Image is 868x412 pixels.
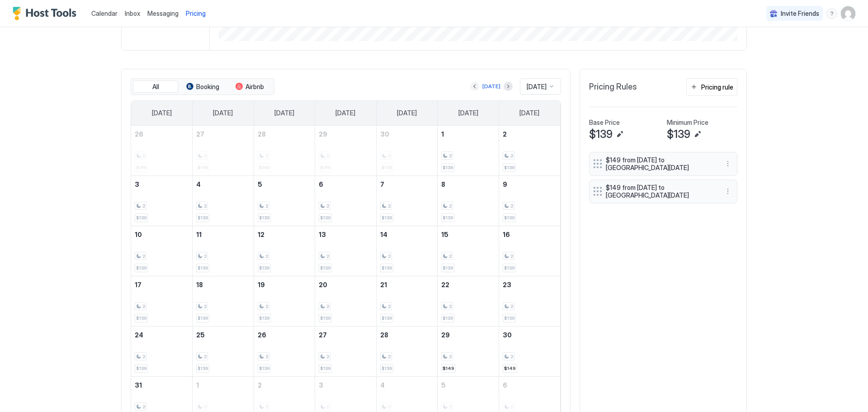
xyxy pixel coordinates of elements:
[258,331,266,339] span: 26
[504,165,514,170] span: $139
[319,281,327,289] span: 20
[135,381,142,389] span: 31
[131,176,192,193] a: May 3, 2026
[606,184,713,199] span: $149 from [DATE] to [GEOGRAPHIC_DATA][DATE]
[503,381,507,389] span: 6
[382,315,392,321] span: $139
[196,231,202,238] span: 11
[274,109,294,117] span: [DATE]
[320,315,330,321] span: $139
[258,231,264,238] span: 12
[131,326,193,376] td: May 24, 2026
[606,156,713,172] span: $149 from [DATE] to [GEOGRAPHIC_DATA][DATE]
[13,7,80,20] div: Host Tools Logo
[504,82,513,91] button: Next month
[265,354,268,360] span: 2
[131,327,192,343] a: May 24, 2026
[135,331,143,339] span: 24
[193,276,254,326] td: May 18, 2026
[319,180,323,188] span: 6
[377,176,438,193] a: May 7, 2026
[196,331,205,339] span: 25
[142,354,145,360] span: 2
[826,8,837,19] div: menu
[258,281,265,289] span: 19
[441,331,450,339] span: 29
[443,265,453,271] span: $139
[91,9,118,17] span: Calendar
[193,327,254,343] a: May 25, 2026
[499,276,560,326] td: May 23, 2026
[204,253,207,259] span: 2
[315,326,377,376] td: May 27, 2026
[204,101,242,125] a: Monday
[722,186,733,197] button: More options
[499,175,560,226] td: May 9, 2026
[245,83,264,91] span: Airbnb
[510,354,513,360] span: 2
[841,6,855,21] div: User profile
[388,253,391,259] span: 2
[499,226,560,243] a: May 16, 2026
[438,327,499,343] a: May 29, 2026
[315,276,377,326] td: May 20, 2026
[781,9,819,18] span: Invite Friends
[204,303,207,309] span: 2
[259,265,269,271] span: $139
[258,381,262,389] span: 2
[589,118,620,127] span: Base Price
[376,126,438,176] td: April 30, 2026
[449,303,452,309] span: 2
[335,109,355,117] span: [DATE]
[152,83,159,91] span: All
[180,81,225,93] button: Booking
[136,315,146,321] span: $139
[499,377,560,393] a: June 6, 2026
[135,130,143,138] span: 26
[315,176,376,193] a: May 6, 2026
[259,215,269,221] span: $139
[503,331,512,339] span: 30
[376,226,438,276] td: May 14, 2026
[382,365,392,371] span: $139
[142,303,145,309] span: 2
[376,175,438,226] td: May 7, 2026
[193,276,254,293] a: May 18, 2026
[326,354,329,360] span: 2
[131,226,193,276] td: May 10, 2026
[259,315,269,321] span: $139
[193,226,254,243] a: May 11, 2026
[438,176,499,193] a: May 8, 2026
[686,78,737,96] button: Pricing rule
[254,175,315,226] td: May 5, 2026
[504,315,514,321] span: $139
[204,354,207,360] span: 2
[213,109,233,117] span: [DATE]
[131,377,192,393] a: May 31, 2026
[193,226,254,276] td: May 11, 2026
[254,377,315,393] a: June 2, 2026
[204,203,207,209] span: 2
[380,130,389,138] span: 30
[315,377,376,393] a: June 3, 2026
[519,109,539,117] span: [DATE]
[326,203,329,209] span: 2
[499,126,560,176] td: May 2, 2026
[380,231,387,238] span: 14
[504,215,514,221] span: $139
[527,83,547,91] span: [DATE]
[443,165,453,170] span: $139
[196,381,199,389] span: 1
[438,126,499,142] a: May 1, 2026
[589,152,737,176] div: $149 from [DATE] to [GEOGRAPHIC_DATA][DATE] menu
[265,101,303,125] a: Tuesday
[614,129,625,140] button: Edit
[315,226,377,276] td: May 13, 2026
[136,215,146,221] span: $139
[254,126,315,176] td: April 28, 2026
[458,109,478,117] span: [DATE]
[589,128,613,141] span: $139
[499,327,560,343] a: May 30, 2026
[376,326,438,376] td: May 28, 2026
[135,281,142,289] span: 17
